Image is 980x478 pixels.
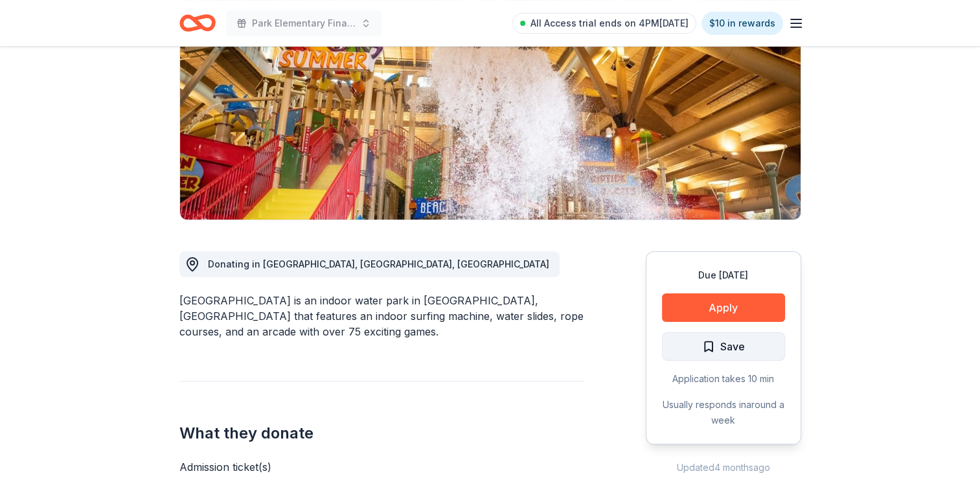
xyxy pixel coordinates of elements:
span: Save [720,338,745,355]
button: Apply [662,293,785,322]
div: [GEOGRAPHIC_DATA] is an indoor water park in [GEOGRAPHIC_DATA], [GEOGRAPHIC_DATA] that features a... [179,293,584,339]
a: $10 in rewards [701,12,783,35]
div: Usually responds in around a week [662,397,785,428]
span: Donating in [GEOGRAPHIC_DATA], [GEOGRAPHIC_DATA], [GEOGRAPHIC_DATA] [208,258,549,269]
button: Park Elementary Final Cash Bash [226,10,382,36]
h2: What they donate [179,423,584,444]
div: Updated 4 months ago [646,460,801,475]
button: Save [662,332,785,361]
a: All Access trial ends on 4PM[DATE] [512,13,696,34]
span: Park Elementary Final Cash Bash [252,16,356,31]
div: Due [DATE] [662,267,785,283]
div: Application takes 10 min [662,371,785,387]
span: All Access trial ends on 4PM[DATE] [530,16,689,31]
a: Home [179,8,216,38]
div: Admission ticket(s) [179,459,584,475]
